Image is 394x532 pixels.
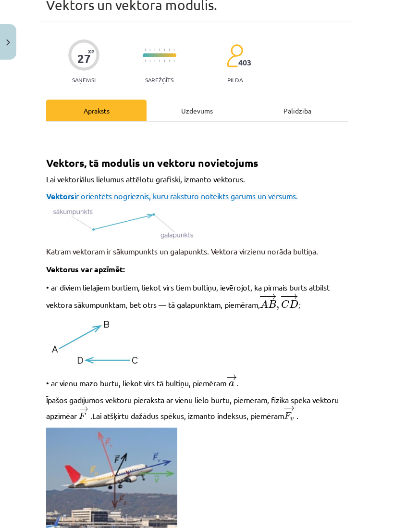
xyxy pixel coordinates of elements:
[154,49,155,51] img: icon-short-line-57e1e144782c952c97e751825c79c345078a6d821885a25fce030b3d8c18986b.svg
[46,378,237,388] span: • ar vienu mazo burtu, liekot virs tā bultiņu, piemēram
[92,411,184,420] span: Lai atšķirtu dažādus spēkus
[149,49,150,51] img: icon-short-line-57e1e144782c952c97e751825c79c345078a6d821885a25fce030b3d8c18986b.svg
[90,411,284,420] span: . , izmanto indeksus, piemēram
[281,300,289,309] span: C
[262,293,263,300] span: −
[46,246,318,256] span: Katram vektoram ir sākumpunkts un galapunkts. Vektora virzienu norāda bultiņa.
[46,264,125,274] span: Vektorus var apzīmēt:
[169,60,170,62] img: icon-short-line-57e1e144782c952c97e751825c79c345078a6d821885a25fce030b3d8c18986b.svg
[284,412,291,419] span: F
[70,411,77,420] span: ar
[46,156,258,169] span: Vektors, tā modulis un vektoru novietojums
[289,301,298,308] span: D
[74,191,298,201] span: ir orientēts nogrieznis, kuru raksturo noteikts garums un vērsums.
[145,76,173,83] p: Sarežģīts
[173,60,174,62] img: icon-short-line-57e1e144782c952c97e751825c79c345078a6d821885a25fce030b3d8c18986b.svg
[46,191,74,201] span: Vektors
[149,60,150,62] img: icon-short-line-57e1e144782c952c97e751825c79c345078a6d821885a25fce030b3d8c18986b.svg
[88,49,94,54] span: XP
[283,293,285,300] span: −
[46,395,339,420] span: Īpašos gadījumos vektoru pieraksta ar vienu lielo burtu, piemēram, fizikā spēka vektoru apzīmē
[283,406,291,412] span: −
[229,381,234,387] span: a
[159,49,160,51] img: icon-short-line-57e1e144782c952c97e751825c79c345078a6d821885a25fce030b3d8c18986b.svg
[266,293,276,300] span: →
[173,49,174,51] img: icon-short-line-57e1e144782c952c97e751825c79c345078a6d821885a25fce030b3d8c18986b.svg
[276,304,279,310] span: ,
[169,49,170,51] img: icon-short-line-57e1e144782c952c97e751825c79c345078a6d821885a25fce030b3d8c18986b.svg
[280,293,288,300] span: −
[77,52,91,65] div: 27
[79,412,86,419] span: F
[145,60,146,62] img: icon-short-line-57e1e144782c952c97e751825c79c345078a6d821885a25fce030b3d8c18986b.svg
[46,174,245,184] span: Lai vektoriālus lielumus attēlotu grafiski, izmanto vektorus.
[154,60,155,62] img: icon-short-line-57e1e144782c952c97e751825c79c345078a6d821885a25fce030b3d8c18986b.svg
[46,100,147,121] div: Apraksts
[226,44,243,68] img: students-c634bb4e5e11cddfef0936a35e636f08e4e9abd3cc4e673bd6f9a4125e45ecb1.svg
[46,282,330,309] span: • ar diviem lielajiem burtiem, liekot virs tiem bultiņu, ievērojot, ka pirmais burts atbilst vekt...
[259,293,267,300] span: −
[238,58,251,67] span: 403
[164,60,165,62] img: icon-short-line-57e1e144782c952c97e751825c79c345078a6d821885a25fce030b3d8c18986b.svg
[287,293,298,300] span: →
[260,300,268,308] span: A
[298,301,301,309] i: ;
[145,49,146,51] img: icon-short-line-57e1e144782c952c97e751825c79c345078a6d821885a25fce030b3d8c18986b.svg
[285,406,295,412] span: →
[79,406,88,412] span: →
[247,100,348,121] div: Palīdzība
[164,49,165,51] img: icon-short-line-57e1e144782c952c97e751825c79c345078a6d821885a25fce030b3d8c18986b.svg
[6,39,10,46] img: icon-close-lesson-0947bae3869378f0d4975bcd49f059093ad1ed9edebbc8119c70593378902aed.svg
[159,60,160,62] img: icon-short-line-57e1e144782c952c97e751825c79c345078a6d821885a25fce030b3d8c18986b.svg
[68,76,99,83] p: Saņemsi
[227,76,243,83] p: pilda
[147,100,247,121] div: Uzdevums
[237,380,239,388] : .
[296,411,298,420] span: .
[226,374,237,380] span: →
[290,417,294,420] span: v
[268,301,276,308] span: B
